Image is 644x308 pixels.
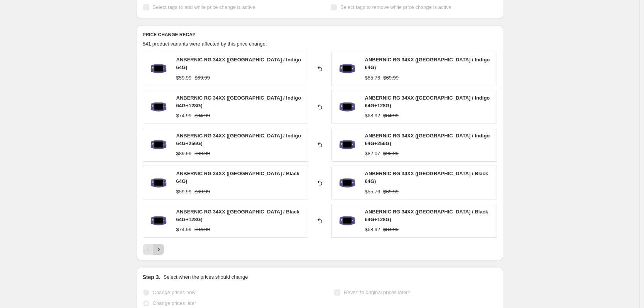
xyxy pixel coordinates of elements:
[143,41,267,47] span: 541 product variants were affected by this price change:
[336,57,359,80] img: RG34XX_536136c4-deaf-4180-9c74-d680502ae5fb_80x.png
[143,273,161,281] h2: Step 3.
[194,112,210,120] strike: $84.99
[176,150,192,157] div: $89.99
[194,74,210,82] strike: $69.99
[365,133,490,146] span: ANBERNIC RG 34XX ([GEOGRAPHIC_DATA] / Indigo 64G+256G)
[176,74,192,82] div: $59.99
[176,209,300,222] span: ANBERNIC RG 34XX ([GEOGRAPHIC_DATA] / Black 64G+128G)
[176,188,192,196] div: $59.99
[336,171,359,195] img: RG34XX_536136c4-deaf-4180-9c74-d680502ae5fb_80x.png
[365,209,488,222] span: ANBERNIC RG 34XX ([GEOGRAPHIC_DATA] / Black 64G+128G)
[176,133,301,146] span: ANBERNIC RG 34XX ([GEOGRAPHIC_DATA] / Indigo 64G+256G)
[365,188,380,196] div: $55.76
[143,32,497,38] h6: PRICE CHANGE RECAP
[383,226,399,234] strike: $84.99
[153,300,196,306] span: Change prices later
[383,112,399,120] strike: $84.99
[194,150,210,157] strike: $99.99
[147,95,170,118] img: RG34XX_536136c4-deaf-4180-9c74-d680502ae5fb_80x.png
[383,188,399,196] strike: $69.99
[365,150,380,157] div: $82.07
[176,226,192,234] div: $74.99
[344,289,411,295] span: Revert to original prices later?
[383,150,399,157] strike: $99.99
[340,4,451,10] span: Select tags to remove while price change is active
[147,133,170,156] img: RG34XX_536136c4-deaf-4180-9c74-d680502ae5fb_80x.png
[336,209,359,232] img: RG34XX_536136c4-deaf-4180-9c74-d680502ae5fb_80x.png
[147,171,170,195] img: RG34XX_536136c4-deaf-4180-9c74-d680502ae5fb_80x.png
[147,209,170,232] img: RG34XX_536136c4-deaf-4180-9c74-d680502ae5fb_80x.png
[176,112,192,120] div: $74.99
[153,289,196,295] span: Change prices now
[365,226,380,234] div: $68.92
[153,4,255,10] span: Select tags to add while price change is active
[336,95,359,118] img: RG34XX_536136c4-deaf-4180-9c74-d680502ae5fb_80x.png
[383,74,399,82] strike: $69.99
[176,171,300,184] span: ANBERNIC RG 34XX ([GEOGRAPHIC_DATA] / Black 64G)
[194,188,210,196] strike: $69.99
[147,57,170,80] img: RG34XX_536136c4-deaf-4180-9c74-d680502ae5fb_80x.png
[176,95,301,108] span: ANBERNIC RG 34XX ([GEOGRAPHIC_DATA] / Indigo 64G+128G)
[143,244,164,255] nav: Pagination
[176,57,301,70] span: ANBERNIC RG 34XX ([GEOGRAPHIC_DATA] / Indigo 64G)
[153,244,164,255] button: Next
[194,226,210,234] strike: $84.99
[163,273,248,281] p: Select when the prices should change
[365,112,380,120] div: $68.92
[365,74,380,82] div: $55.76
[365,171,488,184] span: ANBERNIC RG 34XX ([GEOGRAPHIC_DATA] / Black 64G)
[365,57,490,70] span: ANBERNIC RG 34XX ([GEOGRAPHIC_DATA] / Indigo 64G)
[365,95,490,108] span: ANBERNIC RG 34XX ([GEOGRAPHIC_DATA] / Indigo 64G+128G)
[336,133,359,156] img: RG34XX_536136c4-deaf-4180-9c74-d680502ae5fb_80x.png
